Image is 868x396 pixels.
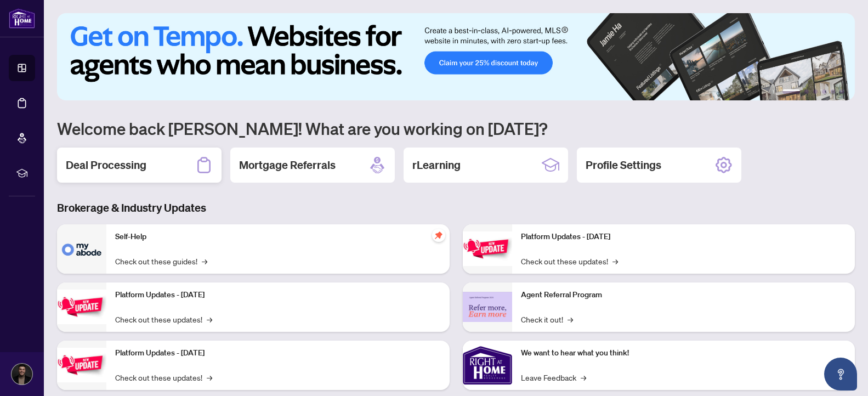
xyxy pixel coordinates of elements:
a: Check out these guides!→ [115,255,207,267]
img: Profile Icon [12,364,32,384]
span: → [207,313,212,325]
button: 1 [782,89,800,94]
h2: Profile Settings [586,157,661,173]
p: Platform Updates - [DATE] [115,347,441,359]
a: Check out these updates!→ [521,255,618,267]
h2: rLearning [412,157,461,173]
span: → [207,371,212,383]
img: logo [9,8,35,29]
p: Self-Help [115,231,441,243]
img: Agent Referral Program [463,292,512,322]
h2: Deal Processing [66,157,146,173]
button: 6 [839,89,844,94]
a: Check it out!→ [521,313,573,325]
img: Platform Updates - July 21, 2025 [57,348,106,382]
h1: Welcome back [PERSON_NAME]! What are you working on [DATE]? [57,118,855,139]
p: Platform Updates - [DATE] [521,231,847,243]
a: Leave Feedback→ [521,371,586,383]
h3: Brokerage & Industry Updates [57,200,855,216]
img: Platform Updates - September 16, 2025 [57,290,106,324]
button: 3 [813,89,818,94]
span: → [568,313,573,325]
button: 4 [822,89,826,94]
span: → [581,371,586,383]
img: Slide 0 [57,13,855,100]
img: We want to hear what you think! [463,341,512,390]
span: pushpin [432,229,445,242]
h2: Mortgage Referrals [239,157,336,173]
a: Check out these updates!→ [115,371,212,383]
p: Agent Referral Program [521,289,847,301]
button: 5 [831,89,835,94]
span: → [202,255,207,267]
img: Self-Help [57,224,106,274]
button: 2 [804,89,809,94]
span: → [612,255,618,267]
img: Platform Updates - June 23, 2025 [463,231,512,266]
p: Platform Updates - [DATE] [115,289,441,301]
a: Check out these updates!→ [115,313,212,325]
button: Open asap [824,358,857,391]
p: We want to hear what you think! [521,347,847,359]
